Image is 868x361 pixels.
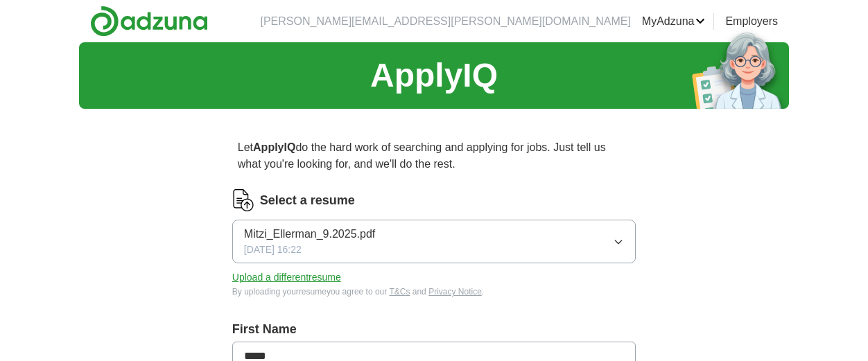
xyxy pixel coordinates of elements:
[232,189,254,211] img: CV Icon
[389,287,410,297] a: T&Cs
[232,220,636,263] button: Mitzi_Ellerman_9.2025.pdf[DATE] 16:22
[253,141,295,153] strong: ApplyIQ
[260,191,355,210] label: Select a resume
[642,13,706,30] a: MyAdzuna
[232,134,636,178] p: Let do the hard work of searching and applying for jobs. Just tell us what you're looking for, an...
[244,243,302,257] span: [DATE] 16:22
[244,226,375,243] span: Mitzi_Ellerman_9.2025.pdf
[232,320,636,339] label: First Name
[725,13,778,30] a: Employers
[232,270,341,285] button: Upload a differentresume
[90,6,208,37] img: Adzuna logo
[232,285,636,298] div: By uploading your resume you agree to our and .
[428,287,482,297] a: Privacy Notice
[260,13,630,30] li: [PERSON_NAME][EMAIL_ADDRESS][PERSON_NAME][DOMAIN_NAME]
[370,51,498,100] h1: ApplyIQ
